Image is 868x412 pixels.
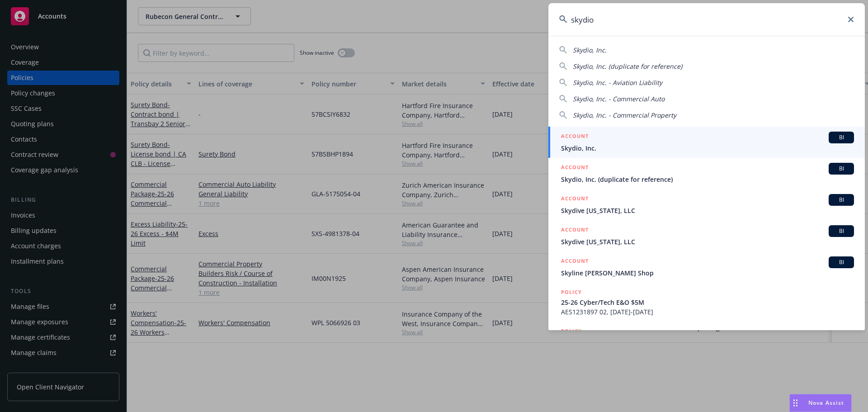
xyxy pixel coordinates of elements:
span: BI [832,133,850,142]
span: 25-26 Cyber/Tech E&O $5M [561,298,854,307]
span: Skydio, Inc. (duplicate for reference) [561,175,854,184]
span: Skydio, Inc. - Commercial Property [573,111,676,119]
a: POLICY [548,322,865,360]
span: Skydio, Inc. - Commercial Auto [573,95,665,103]
h5: ACCOUNT [561,225,589,236]
a: ACCOUNTBISkydio, Inc. (duplicate for reference) [548,158,865,189]
h5: ACCOUNT [561,256,589,267]
span: BI [832,258,850,266]
span: BI [832,227,850,235]
input: Search... [548,3,865,36]
span: Skyline [PERSON_NAME] Shop [561,268,854,278]
a: ACCOUNTBISkydive [US_STATE], LLC [548,189,865,220]
span: Skydio, Inc. [573,46,607,54]
span: Skydive [US_STATE], LLC [561,206,854,215]
a: ACCOUNTBISkydio, Inc. [548,127,865,158]
span: Skydio, Inc. (duplicate for reference) [573,62,682,71]
h5: POLICY [561,327,582,336]
span: BI [832,196,850,204]
span: Skydive [US_STATE], LLC [561,237,854,246]
span: Nova Assist [808,399,844,407]
div: Drag to move [790,394,801,412]
h5: POLICY [561,288,582,297]
span: Skydio, Inc. - Aviation Liability [573,78,662,87]
span: AES1231897 02, [DATE]-[DATE] [561,307,854,317]
a: ACCOUNTBISkydive [US_STATE], LLC [548,220,865,251]
h5: ACCOUNT [561,163,589,174]
a: POLICY25-26 Cyber/Tech E&O $5MAES1231897 02, [DATE]-[DATE] [548,283,865,322]
h5: ACCOUNT [561,194,589,205]
span: BI [832,165,850,173]
span: Skydio, Inc. [561,143,854,153]
button: Nova Assist [789,394,852,412]
h5: ACCOUNT [561,132,589,142]
a: ACCOUNTBISkyline [PERSON_NAME] Shop [548,251,865,283]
